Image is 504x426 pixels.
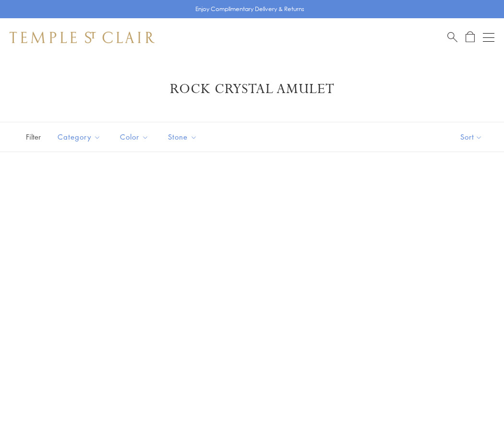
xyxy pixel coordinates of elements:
[50,126,108,148] button: Category
[195,4,304,14] p: Enjoy Complimentary Delivery & Returns
[24,81,480,98] h1: Rock Crystal Amulet
[161,126,204,148] button: Stone
[10,32,155,43] img: Temple St. Clair
[115,131,156,143] span: Color
[53,131,108,143] span: Category
[483,32,494,43] button: Open navigation
[447,31,457,43] a: Search
[113,126,156,148] button: Color
[466,31,475,43] a: Open Shopping Bag
[163,131,204,143] span: Stone
[439,122,504,152] button: Show sort by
